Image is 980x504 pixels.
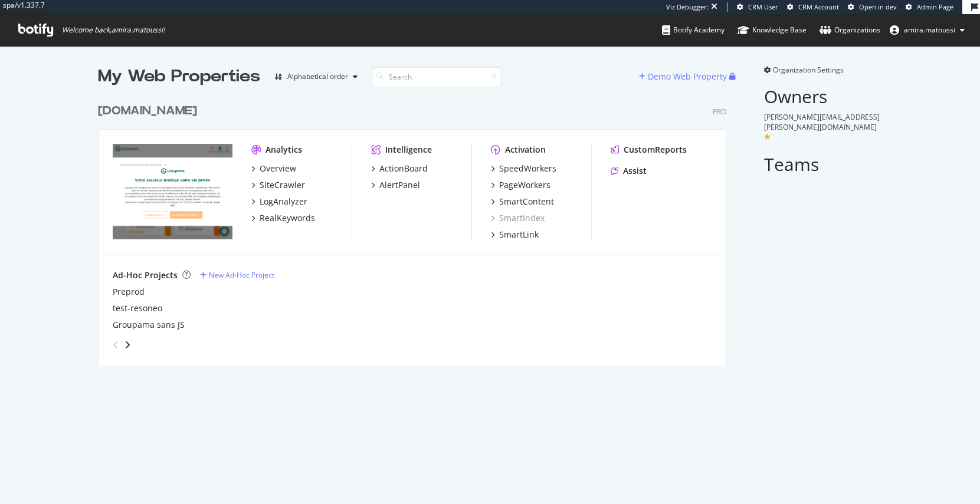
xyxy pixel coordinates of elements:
a: Knowledge Base [738,14,807,46]
div: Demo Web Property [648,71,727,83]
div: CustomReports [624,144,687,156]
a: PageWorkers [491,179,550,191]
div: Analytics [266,144,302,156]
a: New Ad-Hoc Project [200,270,274,280]
a: [DOMAIN_NAME] [98,103,202,120]
a: Open in dev [848,2,897,12]
div: RealKeywords [260,212,315,224]
h2: Teams [764,154,883,174]
div: PageWorkers [499,179,550,191]
div: Alphabetical order [287,73,348,80]
div: AlertPanel [379,179,420,191]
span: CRM Account [798,2,839,11]
a: SiteCrawler [251,179,305,191]
div: SiteCrawler [260,179,305,191]
input: Search [372,67,502,87]
button: Alphabetical order [270,67,362,86]
div: Knowledge Base [738,24,807,36]
span: CRM User [748,2,778,11]
div: Assist [623,165,647,177]
div: Botify Academy [662,24,725,36]
a: SpeedWorkers [491,163,556,174]
div: Overview [260,163,296,174]
button: Demo Web Property [639,67,729,86]
button: amira.matoussi [880,21,974,39]
a: Admin Page [906,2,953,12]
a: test-resoneo [113,302,162,314]
div: ActionBoard [379,163,428,174]
span: Admin Page [917,2,953,11]
h2: Owners [764,87,883,106]
div: Intelligence [385,144,432,156]
a: AlertPanel [371,179,420,191]
div: Ad-Hoc Projects [113,269,178,281]
a: Overview [251,163,296,174]
span: Open in dev [859,2,897,11]
div: SpeedWorkers [499,163,556,174]
div: Organizations [820,24,880,36]
a: Groupama sans JS [113,319,185,331]
a: SmartIndex [491,212,545,224]
div: SmartLink [499,229,539,241]
div: [DOMAIN_NAME] [98,103,197,120]
div: My Web Properties [98,65,260,88]
div: angle-right [123,339,132,351]
div: grid [98,88,736,365]
div: LogAnalyzer [260,196,307,207]
div: Activation [505,144,546,156]
div: SmartContent [499,196,554,207]
a: CustomReports [611,144,687,156]
a: RealKeywords [251,212,315,224]
a: Preprod [113,286,145,298]
span: Welcome back, amira.matoussi ! [62,25,165,35]
a: CRM Account [787,2,839,12]
span: Organization Settings [773,65,844,75]
div: Viz Debugger: [666,2,709,12]
a: SmartLink [491,229,539,241]
div: New Ad-Hoc Project [209,270,274,280]
a: Botify Academy [662,14,725,46]
a: SmartContent [491,196,554,207]
img: www.groupama.fr [113,144,232,239]
a: CRM User [737,2,778,12]
a: Assist [611,165,647,177]
span: [PERSON_NAME][EMAIL_ADDRESS][PERSON_NAME][DOMAIN_NAME] [764,112,880,132]
div: angle-left [108,335,123,354]
a: Demo Web Property [639,71,729,81]
a: LogAnalyzer [251,196,307,207]
span: amira.matoussi [904,25,955,35]
div: Pro [713,107,726,117]
a: ActionBoard [371,163,428,174]
a: Organizations [820,14,880,46]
